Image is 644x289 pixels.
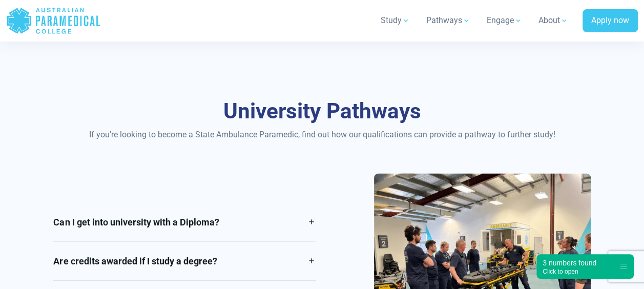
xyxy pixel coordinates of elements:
a: Australian Paramedical College [6,4,101,37]
a: Apply now [583,9,638,33]
a: Can I get into university with a Diploma? [53,203,316,241]
a: Are credits awarded if I study a degree? [53,242,316,280]
a: Pathways [420,6,476,35]
p: If you’re looking to become a State Ambulance Paramedic, find out how our qualifications can prov... [53,129,590,141]
a: Study [375,6,416,35]
h3: University Pathways [53,98,590,125]
a: About [532,6,574,35]
a: Engage [481,6,528,35]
